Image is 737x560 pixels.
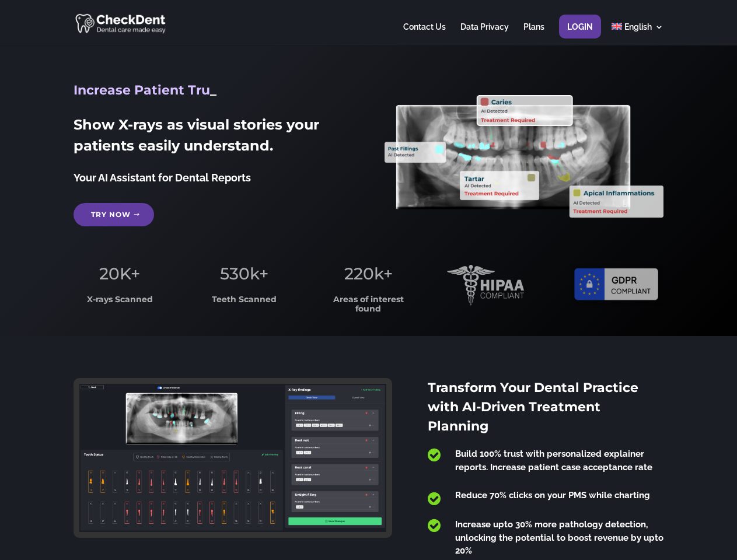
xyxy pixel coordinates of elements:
[523,23,544,45] a: Plans
[74,82,210,98] span: Increase Patient Tru
[323,295,415,319] h3: Areas of interest found
[460,23,509,45] a: Data Privacy
[612,23,663,45] a: English
[344,264,393,283] span: 220k+
[624,22,652,32] span: English
[428,380,638,434] span: Transform Your Dental Practice with AI-Driven Treatment Planning
[74,114,352,162] h2: Show X-rays as visual stories your patients easily understand.
[74,203,154,226] a: Try Now
[403,23,446,45] a: Contact Us
[428,518,441,533] span: 
[567,23,593,45] a: Login
[428,447,441,463] span: 
[455,490,650,501] span: Reduce 70% clicks on your PMS while charting
[99,264,140,283] span: 20K+
[385,95,663,218] img: X_Ray_annotated
[75,12,167,34] img: CheckDent AI
[455,519,663,556] span: Increase upto 30% more pathology detection, unlocking the potential to boost revenue by upto 20%
[428,491,441,506] span: 
[74,171,251,184] span: Your AI Assistant for Dental Reports
[210,82,216,98] span: _
[220,264,268,283] span: 530k+
[455,449,652,473] span: Build 100% trust with personalized explainer reports. Increase patient case acceptance rate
